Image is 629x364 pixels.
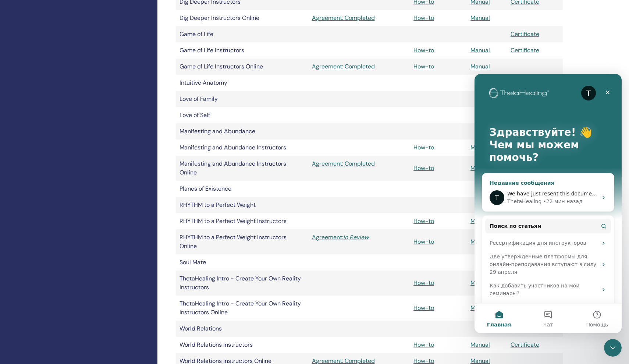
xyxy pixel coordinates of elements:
[176,26,308,42] td: Game of Life
[68,124,108,131] div: • 22 мин назад
[13,248,37,253] span: Главная
[11,162,136,176] div: Ресертификация для инструкторов
[470,238,490,245] a: Manual
[111,248,134,253] span: Помощь
[176,59,308,75] td: Game of Life Instructors Online
[33,117,193,123] span: We have just resent this document. Can you please try again?
[15,148,67,156] span: Поиск по статьям
[312,62,406,71] a: Agreement: Completed
[413,63,434,70] a: How-to
[413,144,434,151] a: How-to
[470,144,490,151] a: Manual
[511,30,539,38] a: Certificate
[470,63,490,70] a: Manual
[470,46,490,54] a: Manual
[176,254,308,271] td: Soul Mate
[69,248,78,253] span: Чат
[176,123,308,139] td: Manifesting and Abundance
[413,341,434,349] a: How-to
[312,233,406,242] a: Agreement:In Review
[413,46,434,54] a: How-to
[11,205,136,226] div: Как добавить участников на мои семинары?
[176,91,308,107] td: Love of Family
[413,164,434,172] a: How-to
[176,229,308,254] td: RHYTHM to a Perfect Weight Instructors Online
[470,14,490,22] a: Manual
[511,341,539,349] a: Certificate
[413,217,434,225] a: How-to
[413,304,434,312] a: How-to
[176,156,308,181] td: Manifesting and Abundance Instructors Online
[312,159,406,168] a: Agreement: Completed
[33,124,67,131] div: ThetaHealing
[15,179,123,202] div: Две утвержденные платформы для онлайн-преподавания вступают в силу 29 апреля
[176,75,308,91] td: Intuitive Anatomy
[312,14,406,22] a: Agreement: Completed
[176,107,308,123] td: Love of Self
[475,74,622,333] iframe: Intercom live chat
[176,10,308,26] td: Dig Deeper Instructors Online
[176,197,308,213] td: RHYTHM to a Perfect Weight
[176,42,308,59] td: Game of Life Instructors
[49,230,98,259] button: Чат
[470,164,490,172] a: Manual
[11,145,136,159] button: Поиск по статьям
[176,337,308,353] td: World Relations Instructors
[413,14,434,22] a: How-to
[604,339,622,357] iframe: Intercom live chat
[470,217,490,225] a: Manual
[343,233,369,241] i: In Review
[413,238,434,245] a: How-to
[98,230,147,259] button: Помощь
[176,321,308,337] td: World Relations
[15,208,123,223] div: Как добавить участников на мои семинары?
[176,181,308,197] td: Planes of Existence
[127,12,140,25] div: Закрыть
[15,165,123,173] div: Ресертификация для инструкторов
[470,341,490,349] a: Manual
[176,296,308,321] td: ThetaHealing Intro - Create Your Own Reality Instructors Online
[176,271,308,296] td: ThetaHealing Intro - Create Your Own Reality Instructors
[176,139,308,156] td: Manifesting and Abundance Instructors
[413,279,434,287] a: How-to
[511,46,539,54] a: Certificate
[470,279,490,287] a: Manual
[470,304,490,312] a: Manual
[11,176,136,205] div: Две утвержденные платформы для онлайн-преподавания вступают в силу 29 апреля
[176,213,308,229] td: RHYTHM to a Perfect Weight Instructors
